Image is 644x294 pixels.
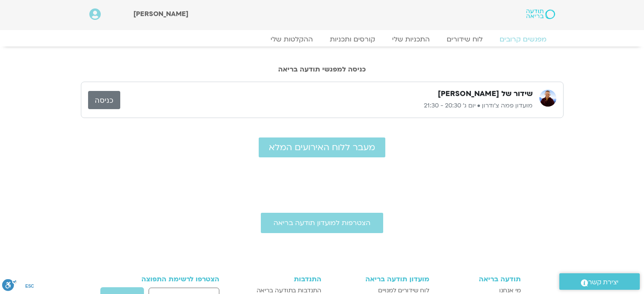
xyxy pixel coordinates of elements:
[491,35,555,44] a: מפגשים קרובים
[261,213,383,233] a: הצטרפות למועדון תודעה בריאה
[269,143,375,152] span: מעבר ללוח האירועים המלא
[438,89,533,99] h3: שידור של [PERSON_NAME]
[274,219,370,227] span: הצטרפות למועדון תודעה בריאה
[539,90,556,107] img: מועדון פמה צ'ודרון
[384,35,438,44] a: התכניות שלי
[81,66,564,73] h2: כניסה למפגשי תודעה בריאה
[588,277,619,288] span: יצירת קשר
[120,101,533,111] p: מועדון פמה צ'ודרון • יום ג׳ 20:30 - 21:30
[133,9,188,19] span: [PERSON_NAME]
[243,275,321,283] h3: התנדבות
[262,35,321,44] a: ההקלטות שלי
[438,275,521,283] h3: תודעה בריאה
[124,275,220,283] h3: הצטרפו לרשימת התפוצה
[559,273,640,290] a: יצירת קשר
[438,35,491,44] a: לוח שידורים
[259,137,385,157] a: מעבר ללוח האירועים המלא
[321,35,384,44] a: קורסים ותכניות
[330,275,429,283] h3: מועדון תודעה בריאה
[88,91,120,109] a: כניסה
[89,35,555,44] nav: Menu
